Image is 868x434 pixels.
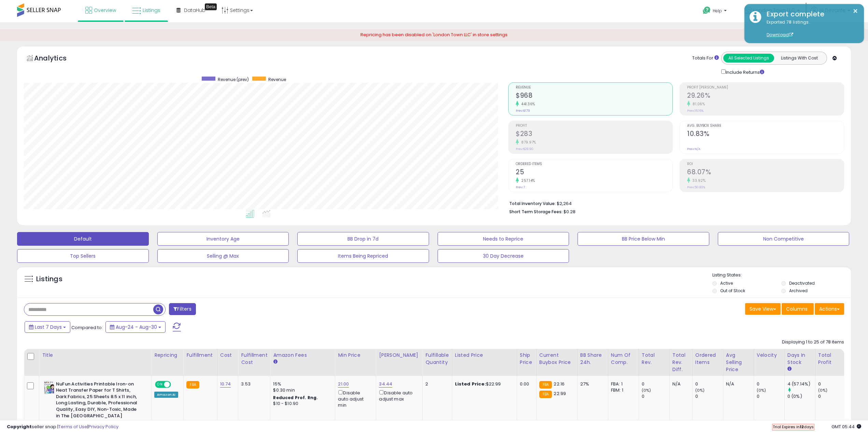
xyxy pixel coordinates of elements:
div: Disable auto adjust max [379,389,417,402]
div: Repricing [154,352,181,359]
h5: Listings [36,274,62,284]
a: Download [767,32,793,38]
button: Inventory Age [157,232,289,246]
b: Short Term Storage Fees: [509,209,563,215]
i: Get Help [702,6,711,15]
small: Prev: 16.16% [687,109,703,113]
span: Profit [516,124,672,128]
div: N/A [726,381,749,387]
b: Reduced Prof. Rng. [273,395,318,401]
span: Profit [PERSON_NAME] [687,86,844,90]
div: Exported 78 listings. [762,19,859,38]
span: Compared to: [71,324,103,331]
button: Top Sellers [17,249,149,263]
button: All Selected Listings [723,54,774,63]
div: 0 [695,381,723,387]
a: Privacy Policy [88,423,118,430]
button: Needs to Reprice [438,232,569,246]
label: Out of Stock [720,288,745,294]
div: 0 [757,381,784,387]
small: (0%) [818,388,828,393]
div: $22.99 [455,381,512,387]
div: Include Returns [716,68,772,76]
p: Listing States: [712,272,851,279]
button: Default [17,232,149,246]
div: 0 [818,393,846,399]
div: 0 [642,381,669,387]
div: [PERSON_NAME] [379,352,419,359]
button: Last 7 Days [25,321,70,333]
a: Terms of Use [58,423,87,430]
small: FBA [539,391,552,398]
span: 2025-09-7 05:44 GMT [831,423,861,430]
div: Current Buybox Price [539,352,574,366]
small: Amazon Fees. [273,359,277,365]
b: Total Inventory Value: [509,201,556,206]
span: OFF [170,381,181,387]
small: Prev: $179 [516,109,530,113]
div: 4 (57.14%) [787,381,815,387]
h2: 10.83% [687,130,844,139]
h2: 68.07% [687,168,844,177]
div: Avg Selling Price [726,352,751,373]
div: $10 - $10.90 [273,401,330,407]
div: Cost [220,352,236,359]
small: FBA [186,381,199,389]
button: BB Price Below Min [578,232,709,246]
small: 81.06% [690,101,705,107]
h2: 29.26% [687,92,844,101]
div: Displaying 1 to 25 of 78 items [782,339,844,345]
span: Trial Expires in days [773,424,814,430]
span: ON [156,381,164,387]
small: 257.14% [519,178,535,183]
small: 33.92% [690,178,706,183]
div: Ordered Items [695,352,720,366]
small: FBA [539,381,552,389]
span: Last 7 Days [35,324,62,330]
span: 22.16 [554,381,565,387]
b: Listed Price: [455,381,486,387]
span: DataHub [184,7,205,14]
span: Revenue [516,86,672,90]
div: Total Profit [818,352,843,366]
button: 30 Day Decrease [438,249,569,263]
div: FBM: 1 [611,387,634,393]
small: 441.36% [519,101,535,107]
div: Fulfillment Cost [241,352,267,366]
span: Columns [786,306,808,312]
h5: Analytics [34,53,80,65]
div: 0.00 [520,381,531,387]
div: Total Rev. Diff. [672,352,689,373]
div: Totals For [692,55,719,62]
button: Filters [169,303,196,315]
div: BB Share 24h. [580,352,605,366]
div: 0 [695,393,723,399]
span: Ordered Items [516,162,672,166]
div: 15% [273,381,330,387]
button: Columns [782,303,814,315]
small: Prev: 7 [516,185,525,189]
a: 34.44 [379,381,392,388]
span: Revenue [268,77,286,82]
div: Total Rev. [642,352,667,366]
div: Title [42,352,148,359]
div: Listed Price [455,352,514,359]
div: Velocity [757,352,782,359]
div: N/A [672,381,687,387]
strong: Copyright [7,423,32,430]
button: Selling @ Max [157,249,289,263]
button: × [853,7,858,15]
div: 3.53 [241,381,265,387]
b: NuFun Activities Printable Iron-on Heat Transfer Paper for T Shirts, Dark Fabrics, 25 Sheets 8.5 ... [56,381,139,421]
label: Active [720,280,733,286]
small: Prev: $28.90 [516,147,533,151]
div: 0 [757,393,784,399]
li: $2,264 [509,199,839,207]
div: seller snap | | [7,424,118,430]
div: $0.30 min [273,387,330,393]
small: (0%) [695,388,705,393]
span: ROI [687,162,844,166]
div: Num of Comp. [611,352,636,366]
div: 0 [818,381,846,387]
button: Save View [745,303,781,315]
